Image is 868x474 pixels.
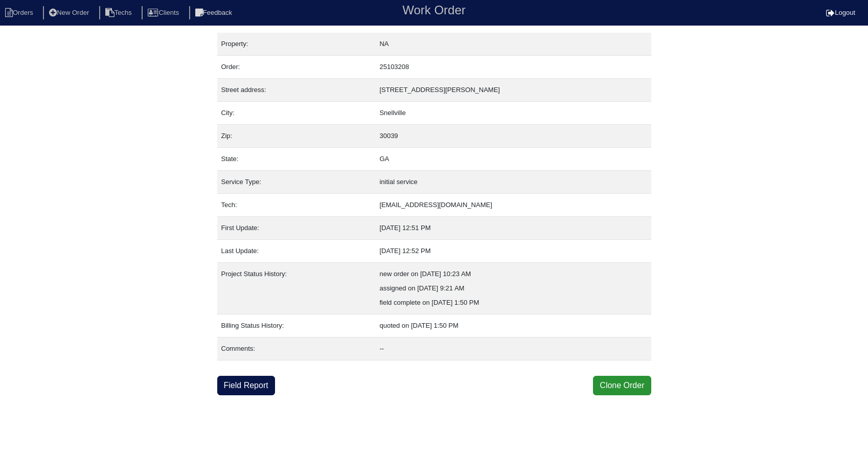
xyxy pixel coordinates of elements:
td: [EMAIL_ADDRESS][DOMAIN_NAME] [375,194,651,217]
td: [DATE] 12:52 PM [375,240,651,263]
td: [STREET_ADDRESS][PERSON_NAME] [375,79,651,102]
td: NA [375,33,651,56]
a: Logout [826,9,855,16]
td: State: [217,148,376,171]
td: Street address: [217,79,376,102]
li: Feedback [189,6,240,20]
td: -- [375,337,651,360]
li: Clients [142,6,187,20]
div: assigned on [DATE] 9:21 AM [379,281,647,296]
td: City: [217,102,376,125]
a: Techs [99,9,140,16]
td: Order: [217,56,376,79]
td: 30039 [375,125,651,148]
td: Snellville [375,102,651,125]
a: Clients [142,9,187,16]
div: field complete on [DATE] 1:50 PM [379,296,647,310]
td: [DATE] 12:51 PM [375,217,651,240]
td: GA [375,148,651,171]
td: Tech: [217,194,376,217]
li: New Order [43,6,97,20]
li: Techs [99,6,140,20]
button: Clone Order [593,376,651,395]
td: First Update: [217,217,376,240]
td: Project Status History: [217,263,376,314]
td: Zip: [217,125,376,148]
td: 25103208 [375,56,651,79]
div: quoted on [DATE] 1:50 PM [379,319,647,333]
td: Billing Status History: [217,314,376,337]
td: Last Update: [217,240,376,263]
td: Comments: [217,337,376,360]
div: new order on [DATE] 10:23 AM [379,267,647,281]
a: New Order [43,9,97,16]
td: Property: [217,33,376,56]
td: initial service [375,171,651,194]
td: Service Type: [217,171,376,194]
a: Field Report [217,376,275,395]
